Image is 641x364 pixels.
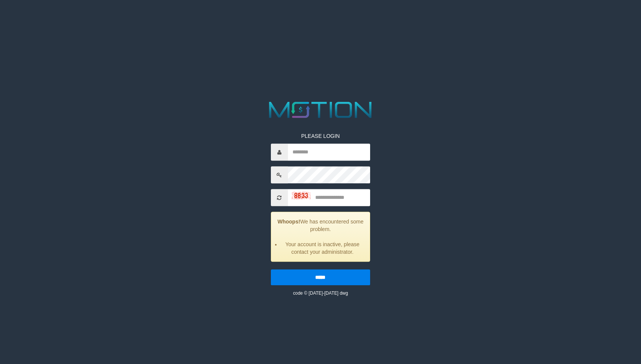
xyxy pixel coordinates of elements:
[264,99,377,121] img: MOTION_logo.png
[281,241,364,256] li: Your account is inactive, please contact your administrator.
[271,133,370,140] p: PLEASE LOGIN
[278,219,300,225] strong: Whoops!
[292,192,311,199] img: captcha
[271,212,370,262] div: We has encountered some problem.
[293,291,348,296] small: code © [DATE]-[DATE] dwg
